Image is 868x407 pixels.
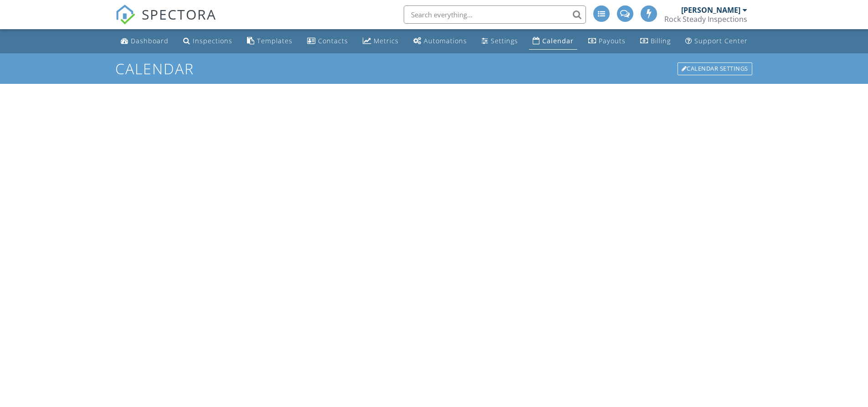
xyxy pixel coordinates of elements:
[303,33,352,50] a: Contacts
[115,12,216,31] a: SPECTORA
[374,36,399,45] div: Metrics
[651,36,671,45] div: Billing
[424,36,467,45] div: Automations
[115,5,135,25] img: The Best Home Inspection Software - Spectora
[542,36,574,45] div: Calendar
[115,61,753,77] h1: Calendar
[142,5,216,24] span: SPECTORA
[678,62,752,75] div: Calendar Settings
[257,36,293,45] div: Templates
[478,33,522,50] a: Settings
[117,33,172,50] a: Dashboard
[529,33,577,50] a: Calendar
[404,5,586,24] input: Search everything...
[677,62,753,76] a: Calendar Settings
[664,15,747,24] div: Rock Steady Inspections
[637,33,674,50] a: Billing
[491,36,518,45] div: Settings
[193,36,232,45] div: Inspections
[180,33,236,50] a: Inspections
[682,33,751,50] a: Support Center
[359,33,402,50] a: Metrics
[131,36,169,45] div: Dashboard
[694,36,748,45] div: Support Center
[681,5,740,15] div: [PERSON_NAME]
[243,33,296,50] a: Templates
[318,36,348,45] div: Contacts
[585,33,629,50] a: Payouts
[599,36,626,45] div: Payouts
[410,33,471,50] a: Automations (Basic)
